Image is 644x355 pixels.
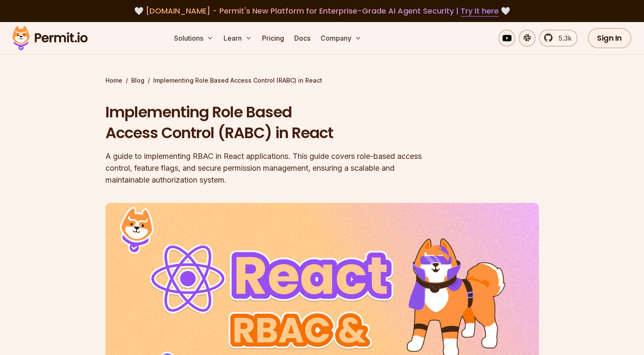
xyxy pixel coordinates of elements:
[317,30,365,47] button: Company
[220,30,255,47] button: Learn
[171,30,217,47] button: Solutions
[105,76,122,85] a: Home
[105,150,431,186] div: A guide to implementing RBAC in React applications. This guide covers role-based access control, ...
[8,24,91,53] img: Permit logo
[539,30,578,47] a: 5.3k
[105,76,539,85] div: / /
[291,30,314,47] a: Docs
[553,33,572,43] span: 5.3k
[588,28,631,48] a: Sign In
[131,76,144,85] a: Blog
[461,6,499,17] a: Try it here
[105,102,431,144] h1: Implementing Role Based Access Control (RABC) in React
[259,30,287,47] a: Pricing
[146,6,499,16] span: [DOMAIN_NAME] - Permit's New Platform for Enterprise-Grade AI Agent Security |
[20,5,624,17] div: 🤍 🤍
